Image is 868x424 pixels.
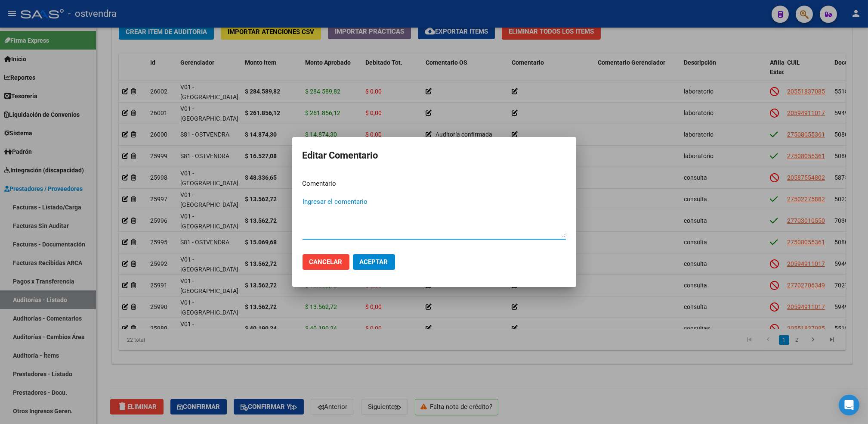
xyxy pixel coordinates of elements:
button: Aceptar [353,254,395,270]
p: Comentario [303,179,566,189]
span: Aceptar [360,258,388,266]
h2: Editar Comentario [303,147,566,164]
span: Cancelar [309,258,343,266]
div: Open Intercom Messenger [839,395,859,415]
button: Cancelar [303,254,349,270]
